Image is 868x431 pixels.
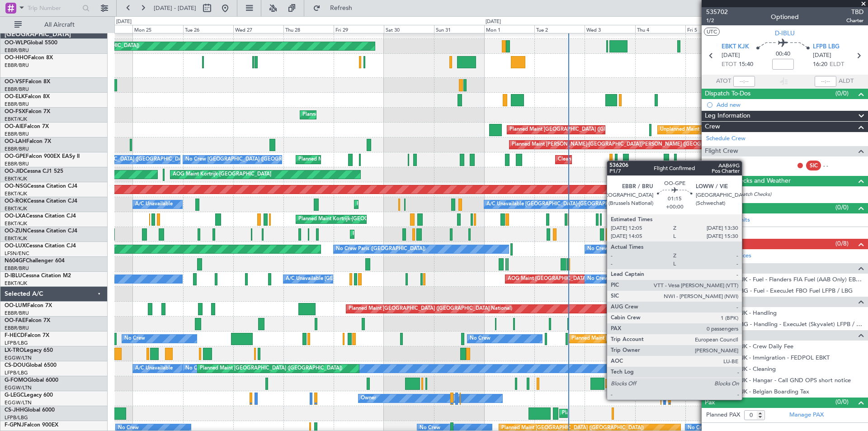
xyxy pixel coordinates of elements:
[5,393,53,398] a: G-LEGCLegacy 600
[5,250,29,257] a: LFSN/ENC
[5,109,50,114] a: OO-FSXFalcon 7X
[813,43,840,52] span: LFPB LBG
[5,414,28,421] a: LFPB/LBG
[5,55,53,61] a: OO-HHOFalcon 8X
[124,332,145,346] div: No Crew
[5,213,26,219] span: OO-LXA
[5,303,52,308] a: OO-LUMFalcon 7X
[716,77,731,86] span: ATOT
[5,124,24,129] span: OO-AIE
[5,325,29,332] a: EBBR/BRU
[705,146,738,156] span: Flight Crew
[5,348,24,353] span: LX-TRO
[5,273,22,279] span: D-IBLU
[571,332,714,346] div: Planned Maint [GEOGRAPHIC_DATA] ([GEOGRAPHIC_DATA])
[185,153,337,166] div: No Crew [GEOGRAPHIC_DATA] ([GEOGRAPHIC_DATA] National)
[5,348,53,353] a: LX-TROLegacy 650
[283,25,334,33] div: Thu 28
[717,342,793,350] a: EBKT / KJK - Crew Daily Fee
[5,422,58,428] a: F-GPNJFalcon 900EX
[789,411,824,420] a: Manage PAX
[5,273,71,279] a: D-IBLUCessna Citation M2
[336,242,425,256] div: No Crew Paris ([GEOGRAPHIC_DATA])
[5,205,27,212] a: EBKT/KJK
[5,47,29,54] a: EBBR/BRU
[776,50,790,59] span: 00:40
[5,139,51,144] a: OO-LAHFalcon 7X
[846,17,863,24] span: Charter
[116,18,132,26] div: [DATE]
[334,25,384,33] div: Fri 29
[5,407,55,413] a: CS-JHHGlobal 6000
[5,258,26,264] span: N604GF
[357,198,462,211] div: Planned Maint Kortrijk-[GEOGRAPHIC_DATA]
[5,154,80,159] a: OO-GPEFalcon 900EX EASy II
[717,365,776,373] a: EBKT / KJK - Cleaning
[823,161,844,170] div: - -
[813,51,831,60] span: [DATE]
[739,60,753,69] span: 15:40
[5,101,29,108] a: EBBR/BRU
[5,131,29,137] a: EBBR/BRU
[813,60,827,69] span: 16:20
[353,227,458,241] div: Planned Maint Kortrijk-[GEOGRAPHIC_DATA]
[5,109,25,114] span: OO-FSX
[5,399,32,406] a: EGGW/LTN
[470,332,491,346] div: No Crew
[716,161,731,171] div: PIC
[717,287,853,294] a: LFPB / LBG - Fuel - ExecuJet FBO Fuel LFPB / LBG
[5,310,29,317] a: EBBR/BRU
[5,94,50,99] a: OO-ELKFalcon 8X
[5,363,26,368] span: CS-DOU
[298,153,462,166] div: Planned Maint [GEOGRAPHIC_DATA] ([GEOGRAPHIC_DATA] National)
[5,384,32,391] a: EGGW/LTN
[5,243,26,249] span: OO-LUX
[5,333,49,338] a: F-HECDFalcon 7X
[5,169,24,174] span: OO-JID
[233,25,283,33] div: Wed 27
[5,340,28,346] a: LFPB/LBG
[5,318,25,323] span: OO-FAE
[722,60,736,69] span: ETOT
[200,362,342,375] div: Planned Maint [GEOGRAPHIC_DATA] ([GEOGRAPHIC_DATA])
[660,123,830,137] div: Unplanned Maint [GEOGRAPHIC_DATA] ([GEOGRAPHIC_DATA] National)
[585,25,635,33] div: Wed 3
[717,388,809,395] a: EBKT / KJK - Belgian Boarding Tax
[717,275,863,283] a: EBKT / KJK - Fuel - Flanders FIA Fuel (AAB Only) EBKT / KJK
[706,411,740,420] label: Planned PAX
[705,297,731,307] span: Handling
[839,77,854,86] span: ALDT
[707,343,712,349] button: R
[562,407,704,420] div: Planned Maint [GEOGRAPHIC_DATA] ([GEOGRAPHIC_DATA])
[173,168,271,181] div: AOG Maint Kortrijk-[GEOGRAPHIC_DATA]
[154,4,196,12] span: [DATE] - [DATE]
[835,203,849,212] span: (0/0)
[717,320,863,328] a: LFPB / LBG - Handling - ExecuJet (Skyvalet) LFPB / LBG
[183,25,233,33] div: Tue 26
[706,17,728,24] span: 1/2
[5,124,49,129] a: OO-AIEFalcon 7X
[5,258,65,264] a: N604GFChallenger 604
[5,199,77,204] a: OO-ROKCessna Citation CJ4
[24,22,95,28] span: All Aircraft
[5,243,76,249] a: OO-LUXCessna Citation CJ4
[5,369,28,376] a: LFPB/LBG
[5,86,29,93] a: EBBR/BRU
[587,272,739,286] div: No Crew [GEOGRAPHIC_DATA] ([GEOGRAPHIC_DATA] National)
[5,378,28,383] span: G-FOMO
[722,51,740,60] span: [DATE]
[60,153,212,166] div: No Crew [GEOGRAPHIC_DATA] ([GEOGRAPHIC_DATA] National)
[706,134,745,143] a: Schedule Crew
[5,116,27,123] a: EBKT/KJK
[635,25,685,33] div: Thu 4
[5,378,58,383] a: G-FOMOGlobal 6000
[5,154,26,159] span: OO-GPE
[5,280,27,287] a: EBKT/KJK
[509,123,652,137] div: Planned Maint [GEOGRAPHIC_DATA] ([GEOGRAPHIC_DATA])
[646,302,707,316] div: Owner Melsbroek Air Base
[508,272,665,286] div: AOG Maint [GEOGRAPHIC_DATA] ([GEOGRAPHIC_DATA] National)
[5,55,28,61] span: OO-HHO
[5,228,27,234] span: OO-ZUN
[185,362,206,375] div: No Crew
[434,25,484,33] div: Sun 31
